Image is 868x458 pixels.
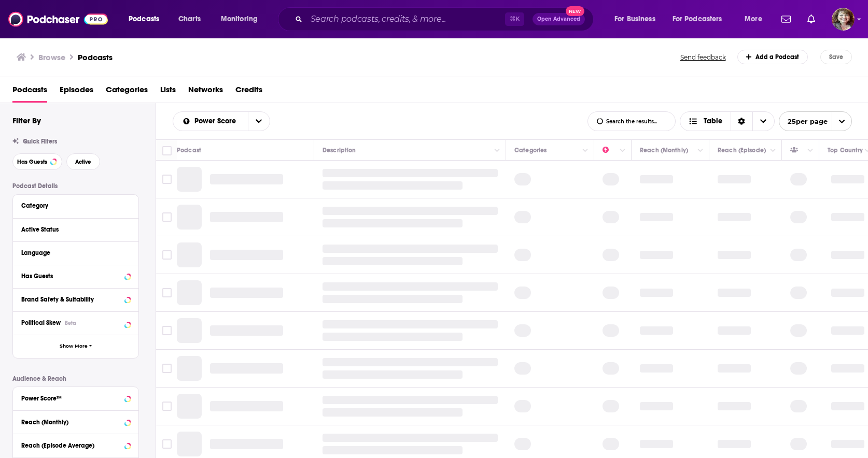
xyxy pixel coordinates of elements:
[21,296,121,303] div: Brand Safety & Suitability
[21,249,123,256] div: Language
[21,395,121,402] div: Power Score™
[21,223,130,236] button: Active Status
[162,326,172,335] span: Toggle select row
[21,415,130,428] button: Reach (Monthly)
[537,17,580,22] span: Open Advanced
[21,419,121,426] div: Reach (Monthly)
[248,112,270,131] button: open menu
[21,273,121,280] div: Has Guests
[173,118,248,125] button: open menu
[566,6,584,16] span: New
[178,12,201,26] span: Charts
[162,288,172,297] span: Toggle select row
[12,182,139,190] p: Podcast Details
[533,13,585,25] button: Open AdvancedNew
[60,81,93,103] a: Episodes
[162,439,172,449] span: Toggle select row
[12,375,139,382] p: Audience & Reach
[21,246,130,259] button: Language
[21,293,130,306] button: Brand Safety & Suitability
[832,8,855,31] span: Logged in as ronnie54400
[23,138,57,145] span: Quick Filters
[731,112,752,131] div: Sort Direction
[177,144,201,156] div: Podcast
[188,81,223,103] a: Networks
[323,144,356,156] div: Description
[172,11,207,27] a: Charts
[17,159,47,165] span: Has Guests
[666,11,737,27] button: open menu
[832,8,855,31] button: Show profile menu
[579,145,592,157] button: Column Actions
[173,111,270,131] h2: Choose List sort
[235,81,262,103] a: Credits
[162,175,172,184] span: Toggle select row
[21,316,130,329] button: Political SkewBeta
[718,144,766,156] div: Reach (Episode)
[803,10,819,28] a: Show notifications dropdown
[640,144,688,156] div: Reach (Monthly)
[214,11,271,27] button: open menu
[614,12,655,26] span: For Business
[737,11,775,27] button: open menu
[828,144,863,156] div: Top Country
[779,111,852,131] button: open menu
[21,391,130,404] button: Power Score™
[13,335,138,358] button: Show More
[491,145,503,157] button: Column Actions
[38,52,65,62] h3: Browse
[767,145,779,157] button: Column Actions
[514,144,547,156] div: Categories
[12,81,47,103] a: Podcasts
[129,12,159,26] span: Podcasts
[160,81,176,103] a: Lists
[21,442,121,449] div: Reach (Episode Average)
[677,53,729,62] button: Send feedback
[607,11,668,27] button: open menu
[106,81,148,103] span: Categories
[779,113,828,130] span: 25 per page
[694,145,707,157] button: Column Actions
[21,319,61,326] span: Political Skew
[21,269,130,282] button: Has Guests
[162,250,172,260] span: Toggle select row
[21,226,123,233] div: Active Status
[162,212,172,222] span: Toggle select row
[78,52,113,62] a: Podcasts
[505,12,524,26] span: ⌘ K
[21,438,130,451] button: Reach (Episode Average)
[820,50,852,64] button: Save
[673,12,722,26] span: For Podcasters
[65,320,76,326] div: Beta
[162,364,172,373] span: Toggle select row
[617,145,629,157] button: Column Actions
[603,144,617,156] div: Power Score
[680,111,775,131] button: Choose View
[75,159,91,165] span: Active
[12,116,41,125] h2: Filter By
[12,153,62,170] button: Has Guests
[60,344,88,349] span: Show More
[804,145,817,157] button: Column Actions
[21,202,123,209] div: Category
[288,7,604,31] div: Search podcasts, credits, & more...
[8,9,108,29] img: Podchaser - Follow, Share and Rate Podcasts
[121,11,173,27] button: open menu
[704,118,722,125] span: Table
[777,10,795,28] a: Show notifications dropdown
[306,11,505,27] input: Search podcasts, credits, & more...
[221,12,258,26] span: Monitoring
[162,402,172,411] span: Toggle select row
[790,144,805,156] div: Has Guests
[745,12,762,26] span: More
[832,8,855,31] img: User Profile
